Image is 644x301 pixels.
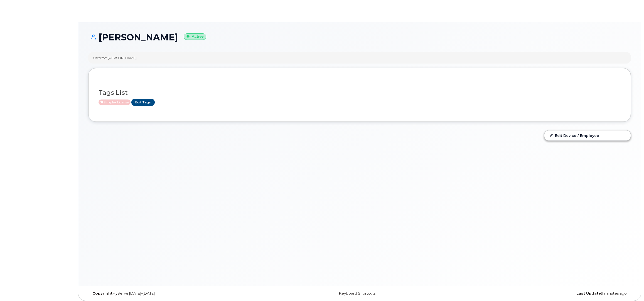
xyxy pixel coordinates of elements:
[576,291,601,295] strong: Last Update
[544,130,631,140] a: Edit Device / Employee
[88,291,269,296] div: MyServe [DATE]–[DATE]
[93,55,137,60] div: Used for: [PERSON_NAME]
[131,99,155,106] a: Edit Tags
[92,291,112,295] strong: Copyright
[88,32,631,42] h1: [PERSON_NAME]
[184,33,206,40] small: Active
[339,291,375,295] a: Keyboard Shortcuts
[99,99,131,105] span: Active
[99,89,621,96] h3: Tags List
[450,291,631,296] div: 9 minutes ago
